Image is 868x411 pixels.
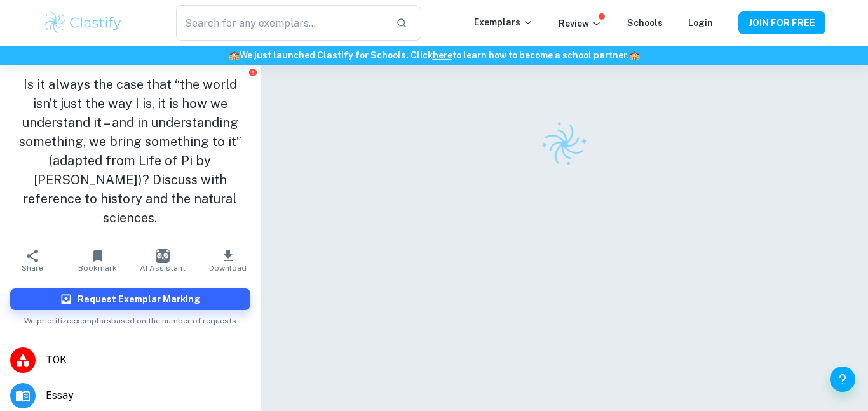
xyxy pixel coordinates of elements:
[629,50,640,60] span: 🏫
[46,353,250,368] span: TOK
[78,264,117,273] span: Bookmark
[24,310,236,327] span: We prioritize exemplars based on the number of requests
[10,75,250,227] h1: Is it always the case that “the world isn’t just the way I is, it is how we understand it – and i...
[533,113,595,175] img: Clastify logo
[688,18,713,28] a: Login
[140,264,186,273] span: AI Assistant
[130,243,195,278] button: AI Assistant
[195,243,260,278] button: Download
[433,50,452,60] a: here
[22,264,43,273] span: Share
[10,288,250,310] button: Request Exemplar Marking
[3,48,865,62] h6: We just launched Clastify for Schools. Click to learn how to become a school partner.
[830,367,855,392] button: Help and Feedback
[43,10,123,36] img: Clastify logo
[78,292,200,306] h6: Request Exemplar Marking
[65,243,130,278] button: Bookmark
[738,11,825,34] button: JOIN FOR FREE
[209,264,247,273] span: Download
[248,67,258,77] button: Report issue
[46,388,250,403] span: Essay
[474,15,533,29] p: Exemplars
[229,50,240,60] span: 🏫
[176,5,386,41] input: Search for any exemplars...
[627,18,663,28] a: Schools
[559,17,602,30] p: Review
[156,249,170,263] img: AI Assistant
